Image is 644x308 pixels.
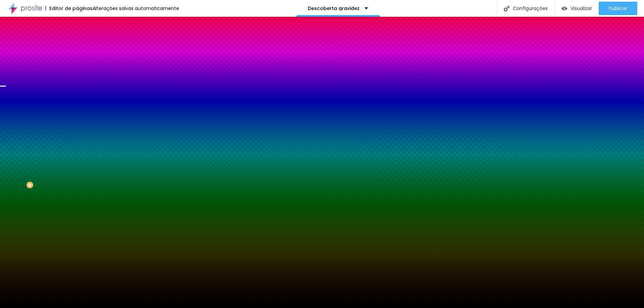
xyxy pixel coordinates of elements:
font: Descoberta gravidez [308,5,360,12]
button: Publicar [599,2,637,15]
font: Alterações salvas automaticamente [93,5,179,12]
img: view-1.svg [561,6,567,11]
button: Visualizar [555,2,599,15]
img: Ícone [504,6,509,11]
font: Configurações [513,5,548,12]
font: Visualizar [571,5,592,12]
font: Editor de páginas [49,5,93,12]
font: Publicar [609,5,627,12]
